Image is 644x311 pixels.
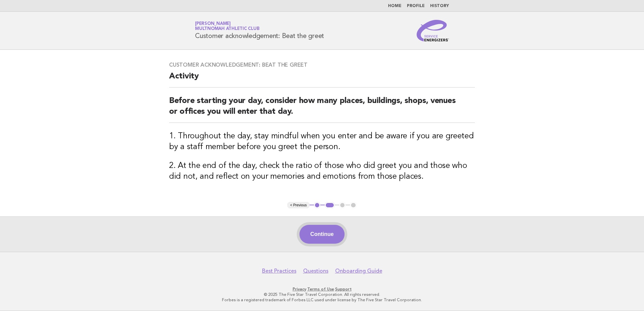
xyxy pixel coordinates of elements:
[335,268,382,274] a: Onboarding Guide
[430,4,449,8] a: History
[287,202,309,209] button: < Previous
[169,96,475,123] h2: Before starting your day, consider how many places, buildings, shops, venues or offices you will ...
[262,268,296,274] a: Best Practices
[299,225,344,244] button: Continue
[116,297,528,303] p: Forbes is a registered trademark of Forbes LLC used under license by The Five Star Travel Corpora...
[116,286,528,292] p: · ·
[195,22,259,31] a: [PERSON_NAME]Multnomah Athletic Club
[307,287,334,291] a: Terms of Use
[417,20,449,41] img: Service Energizers
[388,4,401,8] a: Home
[303,268,328,274] a: Questions
[314,202,321,209] button: 1
[325,202,334,209] button: 2
[407,4,425,8] a: Profile
[335,287,352,291] a: Support
[293,287,306,291] a: Privacy
[169,62,475,68] h3: Customer acknowledgement: Beat the greet
[169,131,475,152] h3: 1. Throughout the day, stay mindful when you enter and be aware if you are greeted by a staff mem...
[169,71,475,88] h2: Activity
[195,22,324,39] h1: Customer acknowledgement: Beat the greet
[195,27,259,31] span: Multnomah Athletic Club
[169,161,475,182] h3: 2. At the end of the day, check the ratio of those who did greet you and those who did not, and r...
[116,292,528,297] p: © 2025 The Five Star Travel Corporation. All rights reserved.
